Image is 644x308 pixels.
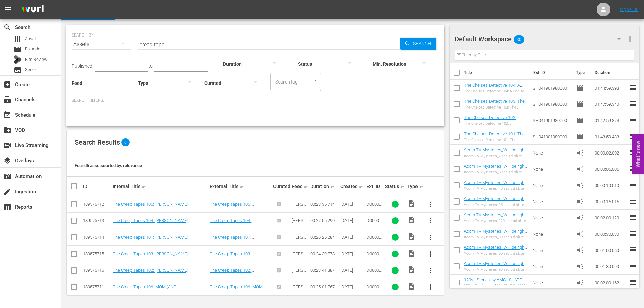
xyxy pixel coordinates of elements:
[407,282,415,290] span: Video
[530,96,573,112] td: SH041901980000
[113,182,208,190] div: Internal Title
[423,213,439,229] button: more_vert
[576,84,584,92] span: Episode
[75,163,142,168] span: Found 6 assets sorted by: relevance
[340,182,364,190] div: Created
[310,235,338,240] div: 00:26:25.284
[427,233,435,241] span: more_vert
[3,172,11,181] span: Automation
[464,99,527,124] a: The Chelsea Detective 103: The Gentle Giant (The Chelsea Detective 103: The Gentle Giant (amc_net...
[629,262,637,270] span: reorder
[464,63,529,82] th: Title
[407,249,415,257] span: Video
[592,96,629,112] td: 01:47:59.340
[273,184,290,189] div: Curated
[423,279,439,295] button: more_vert
[407,199,415,208] span: Video
[529,63,572,82] th: Ext. ID
[310,182,338,190] div: Duration
[240,183,246,189] span: sort
[292,202,306,217] span: [PERSON_NAME] Feed
[514,32,524,47] span: 30
[629,181,637,189] span: reorder
[592,193,629,210] td: 00:00:15.015
[83,202,111,207] div: 189575712
[427,283,435,291] span: more_vert
[340,268,364,273] div: [DATE]
[292,182,308,190] div: Feed
[530,161,573,177] td: None
[464,277,527,287] a: 120s - Stories by AMC - SLATE - 2021
[14,55,22,64] div: Bits Review
[14,45,22,53] span: Episode
[310,251,338,256] div: 00:24:39.778
[592,80,629,96] td: 01:44:59.393
[592,210,629,226] td: 00:02:00.120
[464,82,527,113] a: The Chelsea Detective 104: A Chelsea Education (The Chelsea Detective 104: A Chelsea Education (a...
[423,246,439,262] button: more_vert
[366,235,382,245] span: D0000058927
[407,266,415,274] span: Video
[340,202,364,207] div: [DATE]
[3,96,11,104] span: Channels
[629,246,637,254] span: reorder
[83,218,111,223] div: 189575713
[530,226,573,242] td: None
[210,182,271,190] div: External Title
[407,182,420,190] div: Type
[591,63,631,82] th: Duration
[310,202,338,207] div: 00:23:35.714
[576,100,584,108] span: Episode
[629,116,637,124] span: reorder
[366,284,382,294] span: D0000060793
[629,148,637,157] span: reorder
[629,100,637,108] span: reorder
[407,233,415,241] span: Video
[72,98,439,103] p: Search Filters:
[464,131,527,157] a: The Chelsea Detective 101: The Wages of Sin (The Chelsea Detective 101: The Wages of Sin (amc_net...
[464,164,527,174] a: Acorn TV Mysteries_Will be right back 05 S01642204001 FINAL
[530,177,573,193] td: None
[427,250,435,258] span: more_vert
[629,197,637,205] span: reorder
[576,149,584,157] span: Ad
[464,180,527,190] a: Acorn TV Mysteries_Will be right back 10 S01642205001 FINAL
[530,258,573,275] td: None
[592,242,629,258] td: 00:01:00.060
[142,183,148,189] span: sort
[530,275,573,291] td: None
[576,133,584,141] span: Episode
[83,251,111,256] div: 189575715
[592,161,629,177] td: 00:00:05.005
[330,183,336,189] span: sort
[292,251,306,266] span: [PERSON_NAME] Feed
[14,35,22,43] span: Asset
[423,196,439,212] button: more_vert
[25,46,40,52] span: Episode
[629,165,637,173] span: reorder
[629,230,637,238] span: reorder
[3,188,11,196] span: Ingestion
[530,112,573,128] td: SH041901980000
[366,184,383,189] div: Ext. ID
[310,218,338,223] div: 00:27:05.290
[427,266,435,275] span: more_vert
[464,229,527,239] a: Acorn TV Mysteries_Will be right back 30 S01642207001 FINA
[427,217,435,225] span: more_vert
[464,196,527,206] a: Acorn TV Mysteries_Will be right back 15 S01642206001 FINAL
[3,80,11,89] span: Create
[340,284,364,289] div: [DATE]
[366,202,382,212] span: D0000060791
[629,278,637,286] span: reorder
[427,200,435,208] span: more_vert
[576,214,584,222] span: Ad
[113,284,180,294] a: The Creep Tapes 106: MOM (AND [PERSON_NAME])
[359,183,365,189] span: sort
[572,63,591,82] th: Type
[464,245,527,255] a: Acorn TV Mysteries_Will be right back 60 S01642208001 FINAL
[366,218,382,228] span: D0000058931
[113,268,188,273] a: The Creep Tapes 102: [PERSON_NAME]
[629,84,637,92] span: reorder
[464,235,528,239] div: Acorn TV Mysteries_30 sec ad slate
[400,183,406,189] span: sort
